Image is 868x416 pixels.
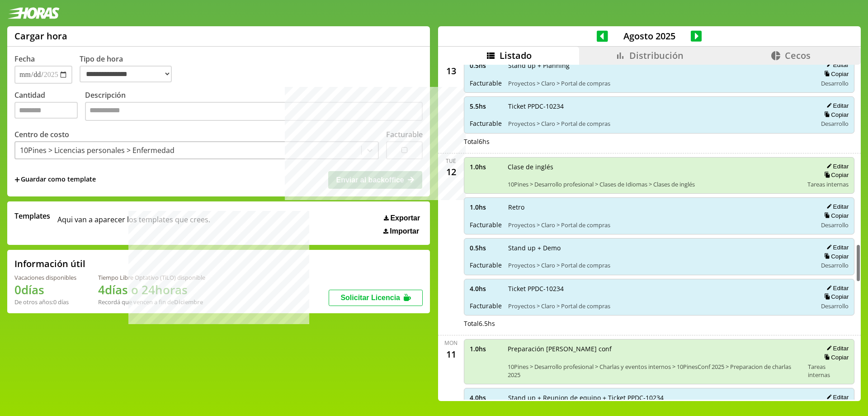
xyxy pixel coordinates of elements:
button: Editar [824,393,849,401]
span: Facturable [470,261,502,269]
label: Descripción [85,90,423,123]
span: Stand up + Reunion de equipo + Ticket PPDC-10234 [508,393,811,402]
div: scrollable content [438,65,861,400]
span: Tareas internas [807,180,849,188]
span: Desarrollo [821,120,849,128]
div: 12 [444,165,458,179]
span: Clase de inglés [508,163,802,171]
div: De otros años: 0 días [14,298,76,306]
div: 10Pines > Licencias personales > Enfermedad [20,145,175,155]
div: Total 6.5 hs [464,319,855,328]
span: Solicitar Licencia [340,294,400,301]
span: 4.0 hs [470,393,502,402]
span: Proyectos > Claro > Portal de compras [508,261,811,269]
button: Editar [824,61,849,69]
span: Retro [508,203,811,211]
span: Cecos [785,49,811,62]
span: Desarrollo [821,302,849,310]
label: Facturable [386,129,423,139]
span: Facturable [470,301,502,310]
h1: 4 días o 24 horas [98,282,205,298]
button: Solicitar Licencia [329,290,423,306]
div: Tue [446,157,456,165]
span: Preparación [PERSON_NAME] conf [508,344,802,353]
button: Exportar [381,214,423,223]
div: Recordá que vencen a fin de [98,298,205,306]
button: Copiar [821,70,849,78]
span: Facturable [470,119,502,128]
span: Agosto 2025 [608,30,691,42]
button: Copiar [821,111,849,119]
button: Editar [824,163,849,170]
button: Editar [824,203,849,210]
span: Ticket PPDC-10234 [508,284,811,293]
span: 0.5 hs [470,244,502,252]
span: Stand up + Demo [508,244,811,252]
span: Proyectos > Claro > Portal de compras [508,120,811,128]
span: Proyectos > Claro > Portal de compras [508,302,811,310]
span: Proyectos > Claro > Portal de compras [508,79,811,87]
span: Ticket PPDC-10234 [508,102,811,110]
span: Listado [500,49,532,62]
b: Diciembre [174,298,203,306]
span: Desarrollo [821,261,849,269]
span: 1.0 hs [470,344,501,353]
div: Vacaciones disponibles [14,273,76,282]
div: 13 [444,63,458,78]
div: 11 [444,347,458,361]
span: Desarrollo [821,221,849,229]
span: Aqui van a aparecer los templates que crees. [57,211,210,235]
button: Copiar [821,354,849,361]
label: Fecha [14,54,35,64]
select: Tipo de hora [80,66,172,82]
span: 10Pines > Desarrollo profesional > Clases de Idiomas > Clases de inglés [508,180,802,188]
button: Editar [824,102,849,110]
label: Centro de costo [14,129,69,139]
span: 1.0 hs [470,203,502,211]
span: 0.5 hs [470,61,502,70]
button: Copiar [821,212,849,220]
h1: Cargar hora [14,30,67,42]
input: Cantidad [14,102,78,119]
button: Copiar [821,253,849,260]
div: Mon [444,339,458,347]
span: Stand up + Planning [508,61,811,70]
button: Copiar [821,171,849,179]
span: 1.0 hs [470,163,501,171]
span: +Guardar como template [14,175,96,185]
span: Importar [390,227,419,235]
div: Tiempo Libre Optativo (TiLO) disponible [98,273,205,282]
button: Editar [824,284,849,292]
span: + [14,175,20,185]
span: Desarrollo [821,79,849,87]
span: Facturable [470,79,502,87]
button: Editar [824,344,849,352]
span: 4.0 hs [470,284,502,293]
div: Total 6 hs [464,137,855,146]
span: Templates [14,211,50,221]
button: Editar [824,244,849,251]
span: Exportar [390,214,420,222]
span: Facturable [470,220,502,229]
span: Distribución [629,49,684,62]
span: Tareas internas [808,363,849,379]
span: 10Pines > Desarrollo profesional > Charlas y eventos internos > 10PinesConf 2025 > Preparacion de... [508,363,802,379]
button: Copiar [821,293,849,301]
textarea: Descripción [85,102,423,121]
span: Proyectos > Claro > Portal de compras [508,221,811,229]
img: logotipo [7,7,60,19]
h1: 0 días [14,282,76,298]
h2: Información útil [14,258,85,270]
span: 5.5 hs [470,102,502,110]
label: Tipo de hora [80,54,179,84]
label: Cantidad [14,90,85,123]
